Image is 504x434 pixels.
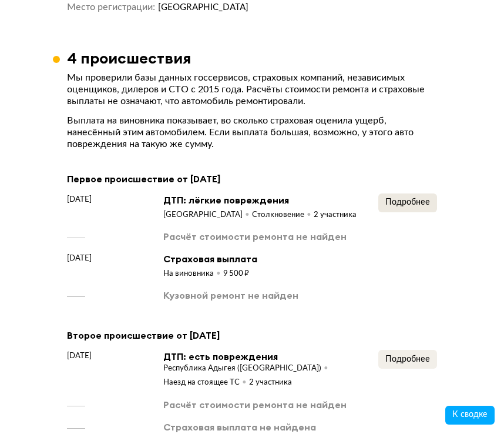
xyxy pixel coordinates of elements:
dt: Место регистрации [67,1,155,14]
div: Столкновение [252,210,314,221]
span: Подробнее [385,355,430,363]
div: 2 участника [249,378,292,388]
div: 9 500 ₽ [223,269,249,279]
div: Страховая выплата не найдена [163,420,316,433]
span: Подробнее [385,198,430,206]
div: ДТП: есть повреждения [163,350,378,363]
button: Подробнее [378,193,437,212]
div: На виновника [163,269,223,279]
span: [DATE] [67,350,92,362]
div: Расчёт стоимости ремонта не найден [163,230,347,243]
button: К сводке [445,406,495,425]
div: Наезд на стоящее ТС [163,378,249,388]
h3: 4 происшествия [67,49,191,67]
span: [GEOGRAPHIC_DATA] [158,3,248,12]
div: ДТП: лёгкие повреждения [163,193,357,206]
p: Мы проверили базы данных госсервисов, страховых компаний, независимых оценщиков, дилеров и СТО с ... [67,72,437,107]
div: Страховая выплата [163,252,257,265]
div: Второе происшествие от [DATE] [67,328,437,343]
span: [DATE] [67,193,92,205]
button: Подробнее [378,350,437,369]
div: Первое происшествие от [DATE] [67,171,437,186]
div: [GEOGRAPHIC_DATA] [163,210,252,221]
p: Выплата на виновника показывает, во сколько страховая оценила ущерб, нанесённый этим автомобилем.... [67,115,437,150]
span: [DATE] [67,252,92,264]
div: 2 участника [314,210,357,221]
div: Республика Адыгея ([GEOGRAPHIC_DATA]) [163,363,331,374]
div: Расчёт стоимости ремонта не найден [163,398,347,411]
span: К сводке [452,410,488,419]
div: Кузовной ремонт не найден [163,289,298,302]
